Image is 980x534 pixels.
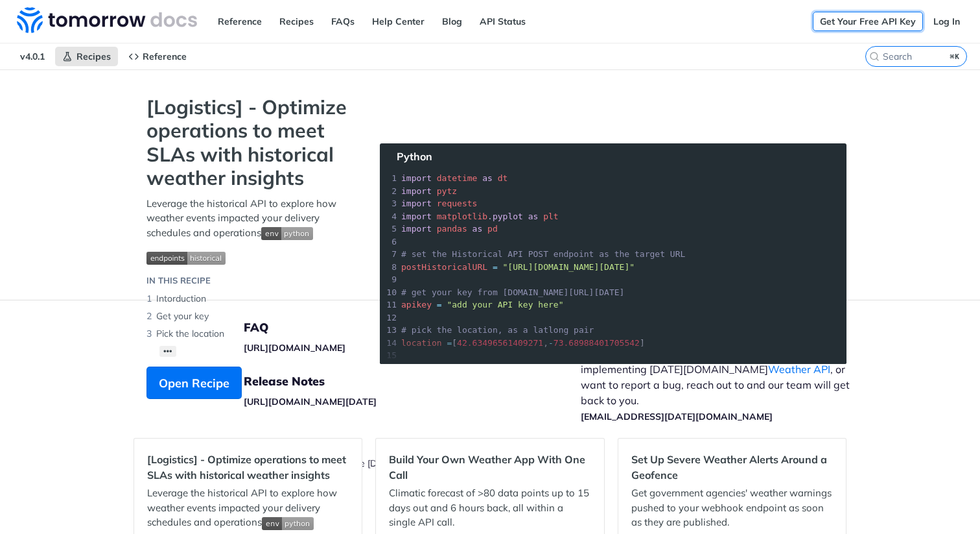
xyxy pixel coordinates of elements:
[389,486,590,530] p: Climatic forecast of >80 data points up to 15 days out and 6 hours back, all within a single API ...
[261,226,313,239] span: Expand image
[146,325,354,343] li: Pick the location
[365,12,432,31] a: Help Center
[261,227,313,240] img: env
[121,47,194,66] a: Reference
[13,47,52,66] span: v4.0.1
[631,452,833,483] h2: Set Up Severe Weather Alerts Around a Geofence
[159,374,229,392] span: Open Recipe
[146,308,354,325] li: Get your key
[813,12,923,31] a: Get Your Free API Key
[324,12,362,31] a: FAQs
[262,516,314,528] span: Expand image
[926,12,967,31] a: Log In
[146,250,354,265] span: Expand image
[146,197,354,241] p: Leverage the historical API to explore how weather events impacted your delivery schedules and op...
[869,51,880,62] svg: Search
[389,452,590,483] h2: Build Your Own Weather App With One Call
[631,486,833,530] p: Get government agencies' weather warnings pushed to your webhook endpoint as soon as they are pub...
[76,51,111,62] span: Recipes
[143,51,187,62] span: Reference
[435,12,469,31] a: Blog
[55,47,118,66] a: Recipes
[947,50,963,63] kbd: ⌘K
[147,452,349,483] h2: [Logistics] - Optimize operations to meet SLAs with historical weather insights
[146,95,354,190] strong: [Logistics] - Optimize operations to meet SLAs with historical weather insights
[146,252,226,265] img: endpoint
[159,346,176,357] button: •••
[272,12,321,31] a: Recipes
[146,367,242,399] button: Open Recipe
[211,12,269,31] a: Reference
[472,12,533,31] a: API Status
[146,274,211,287] div: IN THIS RECIPE
[147,486,349,530] p: Leverage the historical API to explore how weather events impacted your delivery schedules and op...
[146,290,354,308] li: Intorduction
[262,517,314,530] img: env
[17,7,197,33] img: Tomorrow.io Weather API Docs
